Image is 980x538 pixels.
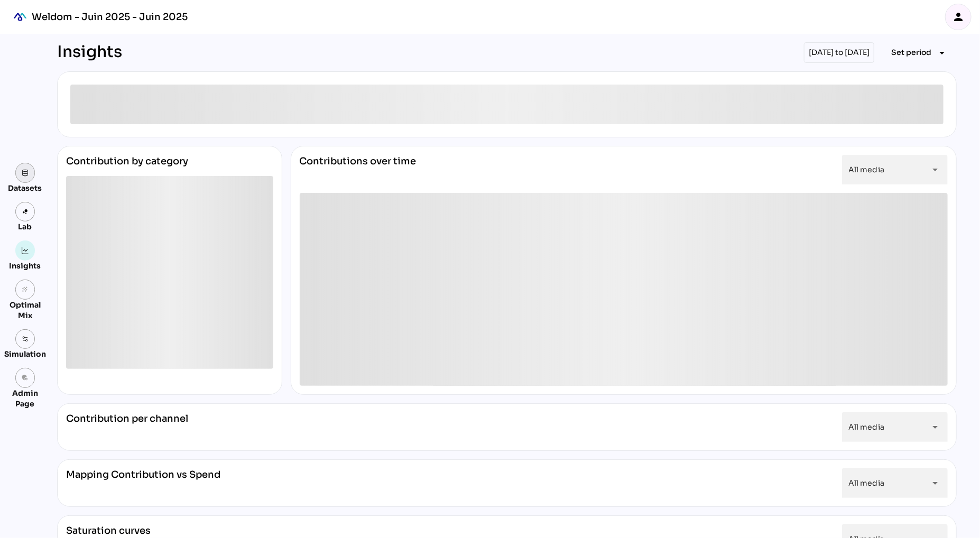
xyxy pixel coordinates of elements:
div: Lab [14,221,37,232]
div: [DATE] to [DATE] [804,42,874,63]
div: Datasets [8,183,42,193]
div: Mapping Contribution vs Spend [66,468,220,498]
img: data.svg [22,169,29,177]
i: grain [22,286,29,293]
div: Simulation [4,349,46,359]
div: Contribution per channel [66,412,188,442]
i: arrow_drop_down [929,477,941,489]
div: Weldom - Juin 2025 - Juin 2025 [32,11,188,23]
div: mediaROI [8,5,32,29]
div: Contributions over time [300,155,417,184]
button: Expand "Set period" [883,43,957,62]
div: Insights [10,261,41,271]
div: Insights [57,42,122,63]
span: All media [848,478,884,488]
div: Contribution by category [66,155,273,176]
i: arrow_drop_down [929,163,941,176]
i: arrow_drop_down [936,47,948,59]
span: All media [848,165,884,174]
span: Set period [891,46,931,59]
img: lab.svg [22,208,29,216]
div: Optimal Mix [4,300,46,321]
div: Admin Page [4,388,46,409]
img: graph.svg [22,247,29,254]
i: person [952,11,965,23]
img: settings.svg [22,336,29,343]
i: arrow_drop_down [929,421,941,433]
i: admin_panel_settings [22,374,29,382]
span: All media [848,422,884,432]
